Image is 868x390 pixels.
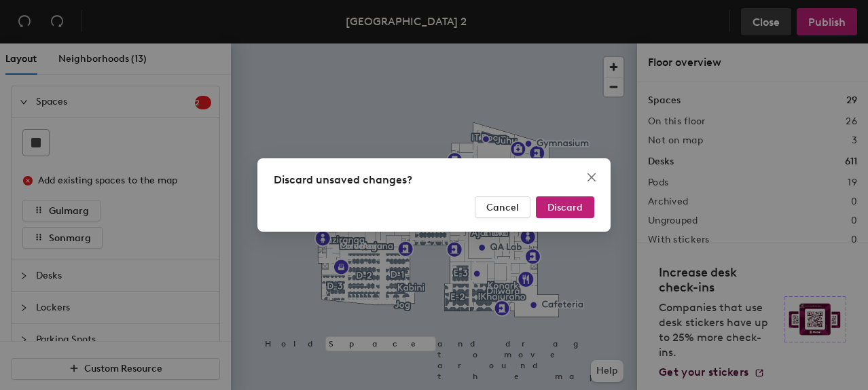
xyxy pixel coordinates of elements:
button: Discard [536,196,594,218]
button: Cancel [475,196,530,218]
button: Close [581,166,602,188]
span: Close [581,172,602,183]
span: Discard [547,202,583,213]
span: close [586,172,597,183]
span: Cancel [486,202,519,213]
div: Discard unsaved changes? [274,172,594,188]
